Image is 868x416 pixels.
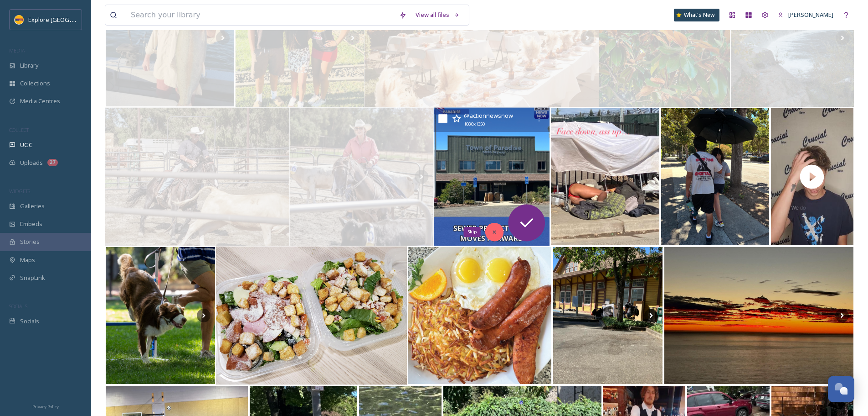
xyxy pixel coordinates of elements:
span: Stories [20,237,40,246]
span: [PERSON_NAME] [788,11,833,19]
span: Library [20,61,38,70]
a: View all files [411,6,464,24]
img: #norcal #buttecounty #chicocalifornia [661,108,769,245]
input: Search your library [126,5,395,25]
img: Had the pleasure of taking more pictures with resolutedogtraining. Still have a bunch of photos t... [106,247,215,384]
span: Socials [20,317,39,326]
span: WIDGETS [9,188,30,195]
span: UGC [20,141,32,149]
a: What's New [674,9,719,21]
span: Maps [20,256,35,264]
img: I don’t think this guy works for the railroad. #chico #chicoca #chicocalifornia #california #530 ... [553,247,663,384]
a: Privacy Policy [32,400,59,411]
span: Privacy Policy [32,404,59,410]
span: Uploads [20,158,43,167]
img: Butte%20County%20logo.png [15,15,24,24]
span: Galleries [20,202,45,211]
span: Embeds [20,220,42,228]
img: This is what breakfast should look like. 🍳🥔 Eggs, sizzling sausage, and golden, crispy hash brown... [408,247,551,384]
img: Sunset over the Atlantic. Llandudno Ravine, Table Mountain. [664,247,853,384]
div: 27 [47,159,58,166]
span: Media Centres [20,97,60,105]
img: Sorting cattle at Holland Cattle Roping Arena #aqha #quarterhorse #horsepower #horse #horsesofins... [105,108,289,246]
img: Our salads are delicious and filling! 🥗 Did you know we have 8 to choose from? There’s one for ev... [216,247,407,385]
span: SOCIALS [9,303,27,310]
span: MEDIA [9,47,25,54]
img: After years of planning, the Paradise Town Council will move forward on a sewer project plan. Wit... [434,108,550,246]
button: Open Chat [828,376,854,402]
img: Sorting cattle at Holland Cattle Roping Arena #aqha #quarterhorse #cowhorse #cowgirl #westernlife... [289,108,433,246]
span: SnapLink [20,274,45,282]
img: Face down Ass up that’s the way we like to fuck… …up your town. #chico #chicoca #chicocalifornia ... [551,108,659,245]
span: 1080 x 1350 [464,121,484,128]
img: thumbnail [771,108,853,245]
span: Explore [GEOGRAPHIC_DATA] [28,15,108,24]
div: Skip [464,227,481,237]
span: COLLECT [9,126,29,133]
span: @ actionnewsnow [464,111,513,120]
span: Collections [20,79,50,88]
a: [PERSON_NAME] [773,6,838,24]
